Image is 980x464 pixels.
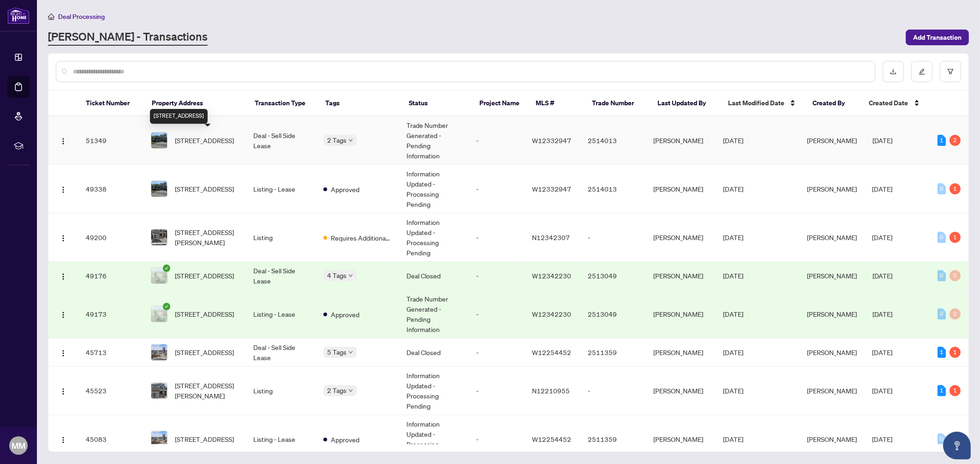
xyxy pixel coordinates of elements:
[938,385,946,396] div: 1
[950,385,961,396] div: 1
[807,386,857,395] span: [PERSON_NAME]
[246,213,316,262] td: Listing
[950,232,961,243] div: 1
[348,388,353,393] span: down
[469,213,525,262] td: -
[807,185,857,193] span: [PERSON_NAME]
[78,367,143,415] td: 45523
[532,435,571,443] span: W12254452
[401,90,472,116] th: Status
[60,186,67,193] img: Logo
[950,270,961,281] div: 0
[469,165,525,213] td: -
[807,136,857,145] span: [PERSON_NAME]
[581,262,646,290] td: 2513049
[331,184,359,194] span: Approved
[585,90,650,116] th: Trade Number
[56,268,71,283] button: Logo
[950,308,961,319] div: 0
[175,184,234,194] span: [STREET_ADDRESS]
[646,213,716,262] td: [PERSON_NAME]
[318,90,401,116] th: Tags
[646,338,716,367] td: [PERSON_NAME]
[947,68,954,75] span: filter
[723,310,743,318] span: [DATE]
[175,380,239,401] span: [STREET_ADDRESS][PERSON_NAME]
[175,135,234,145] span: [STREET_ADDRESS]
[246,290,316,338] td: Listing - Lease
[911,61,932,82] button: edit
[331,233,391,243] span: Requires Additional Docs
[950,347,961,358] div: 1
[78,213,143,262] td: 49200
[807,271,857,280] span: [PERSON_NAME]
[78,338,143,367] td: 45713
[469,290,525,338] td: -
[581,116,646,165] td: 2514013
[399,338,469,367] td: Deal Closed
[60,273,67,280] img: Logo
[12,439,25,452] span: MM
[721,90,805,116] th: Last Modified Date
[399,290,469,338] td: Trade Number Generated - Pending Information
[581,290,646,338] td: 2513049
[723,185,743,193] span: [DATE]
[532,386,570,395] span: N12210955
[532,348,571,356] span: W12254452
[938,183,946,194] div: 0
[78,262,143,290] td: 49176
[399,116,469,165] td: Trade Number Generated - Pending Information
[872,136,893,145] span: [DATE]
[246,415,316,464] td: Listing - Lease
[60,138,67,145] img: Logo
[58,12,105,21] span: Deal Processing
[78,415,143,464] td: 45083
[175,271,234,281] span: [STREET_ADDRESS]
[175,309,234,319] span: [STREET_ADDRESS]
[723,435,743,443] span: [DATE]
[60,350,67,357] img: Logo
[807,310,857,318] span: [PERSON_NAME]
[60,436,67,444] img: Logo
[723,271,743,280] span: [DATE]
[60,311,67,319] img: Logo
[883,61,904,82] button: download
[872,348,893,356] span: [DATE]
[60,388,67,395] img: Logo
[469,367,525,415] td: -
[938,135,946,146] div: 1
[151,133,167,148] img: thumbnail-img
[723,386,743,395] span: [DATE]
[872,435,893,443] span: [DATE]
[56,432,71,446] button: Logo
[805,90,861,116] th: Created By
[872,233,893,241] span: [DATE]
[938,347,946,358] div: 1
[7,7,30,24] img: logo
[472,90,528,116] th: Project Name
[938,270,946,281] div: 0
[331,434,359,445] span: Approved
[348,350,353,355] span: down
[78,116,143,165] td: 51349
[246,165,316,213] td: Listing - Lease
[60,235,67,242] img: Logo
[469,338,525,367] td: -
[246,262,316,290] td: Deal - Sell Side Lease
[651,90,721,116] th: Last Updated By
[469,262,525,290] td: -
[906,30,969,45] button: Add Transaction
[938,232,946,243] div: 0
[399,367,469,415] td: Information Updated - Processing Pending
[913,30,962,45] span: Add Transaction
[151,229,167,245] img: thumbnail-img
[399,262,469,290] td: Deal Closed
[246,116,316,165] td: Deal - Sell Side Lease
[151,344,167,360] img: thumbnail-img
[399,165,469,213] td: Information Updated - Processing Pending
[56,307,71,321] button: Logo
[144,90,248,116] th: Property Address
[175,227,239,247] span: [STREET_ADDRESS][PERSON_NAME]
[938,434,946,445] div: 0
[151,306,167,322] img: thumbnail-img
